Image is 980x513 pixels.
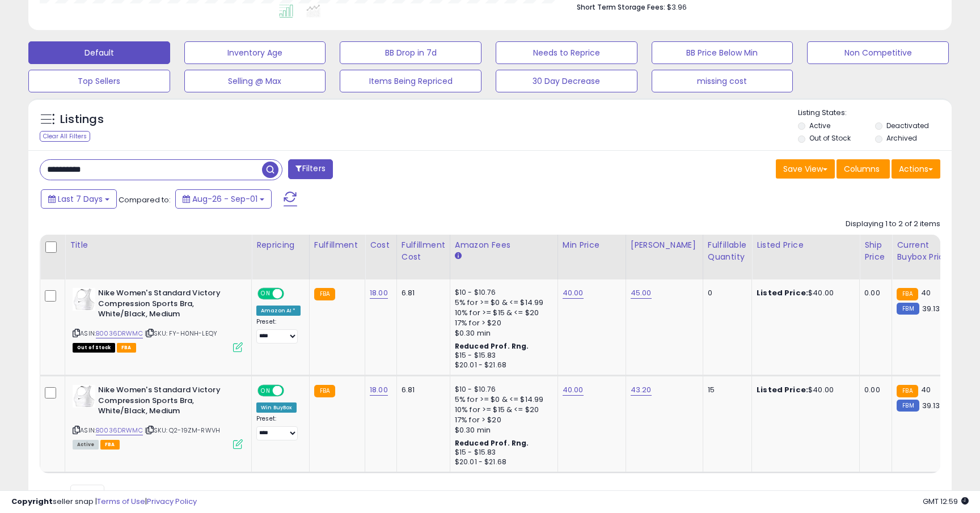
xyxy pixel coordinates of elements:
[256,318,301,344] div: Preset:
[11,497,197,507] div: seller snap | |
[117,343,136,353] span: FBA
[40,131,90,142] div: Clear All Filters
[455,405,549,415] div: 10% for >= $15 & <= $20
[798,108,951,118] p: Listing States:
[28,41,170,64] button: Default
[807,41,949,64] button: Non Competitive
[455,288,549,298] div: $10 - $10.76
[563,239,621,251] div: Min Price
[455,448,549,457] div: $15 - $15.83
[923,496,969,507] span: 2025-09-10 12:59 GMT
[455,361,549,370] div: $20.01 - $21.68
[73,288,95,311] img: 31E-QtLda+L._SL40_.jpg
[455,395,549,405] div: 5% for >= $0 & <= $14.99
[922,303,940,314] span: 39.13
[864,288,883,298] div: 0.00
[846,219,940,230] div: Displaying 1 to 2 of 2 items
[100,440,120,450] span: FBA
[259,386,273,396] span: ON
[184,41,326,64] button: Inventory Age
[455,318,549,328] div: 17% for > $20
[73,440,99,450] span: All listings currently available for purchase on Amazon
[455,239,553,251] div: Amazon Fees
[402,239,445,263] div: Fulfillment Cost
[402,385,441,395] div: 6.81
[402,288,441,298] div: 6.81
[98,385,236,419] b: Nike Women's Standard Victory Compression Sports Bra, White/Black, Medium
[455,351,549,361] div: $15 - $15.83
[652,41,793,64] button: BB Price Below Min
[256,415,301,440] div: Preset:
[886,121,929,130] label: Deactivated
[455,328,549,338] div: $0.30 min
[340,70,481,92] button: Items Being Repriced
[708,239,747,263] div: Fulfillable Quantity
[455,251,462,261] small: Amazon Fees.
[864,239,887,263] div: Ship Price
[58,193,103,205] span: Last 7 Days
[892,159,940,179] button: Actions
[667,2,687,12] span: $3.96
[48,488,130,499] span: Show: entries
[922,400,940,411] span: 39.13
[256,306,301,316] div: Amazon AI *
[73,288,243,351] div: ASIN:
[314,239,360,251] div: Fulfillment
[73,385,95,408] img: 31E-QtLda+L._SL40_.jpg
[708,288,743,298] div: 0
[496,41,637,64] button: Needs to Reprice
[844,163,880,175] span: Columns
[340,41,481,64] button: BB Drop in 7d
[897,288,918,300] small: FBA
[897,400,919,412] small: FBM
[288,159,332,179] button: Filters
[145,329,217,338] span: | SKU: FY-H0NH-LEQY
[175,189,272,209] button: Aug-26 - Sep-01
[256,239,305,251] div: Repricing
[370,384,388,396] a: 18.00
[455,298,549,308] div: 5% for >= $0 & <= $14.99
[897,303,919,315] small: FBM
[864,385,883,395] div: 0.00
[563,287,584,299] a: 40.00
[757,239,855,251] div: Listed Price
[192,193,257,205] span: Aug-26 - Sep-01
[96,329,143,338] a: B0036DRWMC
[455,425,549,435] div: $0.30 min
[96,426,143,435] a: B0036DRWMC
[455,415,549,425] div: 17% for > $20
[496,70,637,92] button: 30 Day Decrease
[97,496,145,507] a: Terms of Use
[886,133,917,143] label: Archived
[455,457,549,467] div: $20.01 - $21.68
[282,386,301,396] span: OFF
[73,385,243,448] div: ASIN:
[28,70,170,92] button: Top Sellers
[370,239,392,251] div: Cost
[147,496,197,507] a: Privacy Policy
[370,287,388,299] a: 18.00
[921,287,931,298] span: 40
[921,384,931,395] span: 40
[98,288,236,323] b: Nike Women's Standard Victory Compression Sports Bra, White/Black, Medium
[314,385,335,397] small: FBA
[259,289,273,299] span: ON
[757,288,851,298] div: $40.00
[631,287,652,299] a: 45.00
[455,438,529,448] b: Reduced Prof. Rng.
[455,341,529,351] b: Reduced Prof. Rng.
[631,239,698,251] div: [PERSON_NAME]
[41,189,117,209] button: Last 7 Days
[809,133,851,143] label: Out of Stock
[837,159,890,179] button: Columns
[119,194,171,205] span: Compared to:
[455,385,549,395] div: $10 - $10.76
[314,288,335,300] small: FBA
[708,385,743,395] div: 15
[11,496,53,507] strong: Copyright
[256,402,297,413] div: Win BuyBox
[757,287,808,298] b: Listed Price:
[60,112,104,128] h5: Listings
[577,2,665,12] b: Short Term Storage Fees:
[563,384,584,396] a: 40.00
